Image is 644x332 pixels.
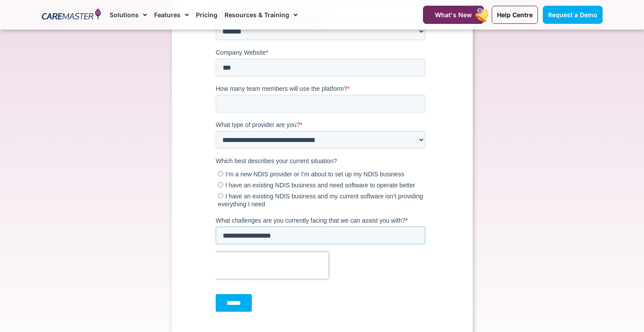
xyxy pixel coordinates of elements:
[543,6,603,24] a: Request a Demo
[497,11,533,19] span: Help Centre
[42,8,101,22] img: CareMaster Logo
[548,11,597,19] span: Request a Demo
[435,11,472,19] span: What's New
[492,6,538,24] a: Help Centre
[423,6,484,24] a: What's New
